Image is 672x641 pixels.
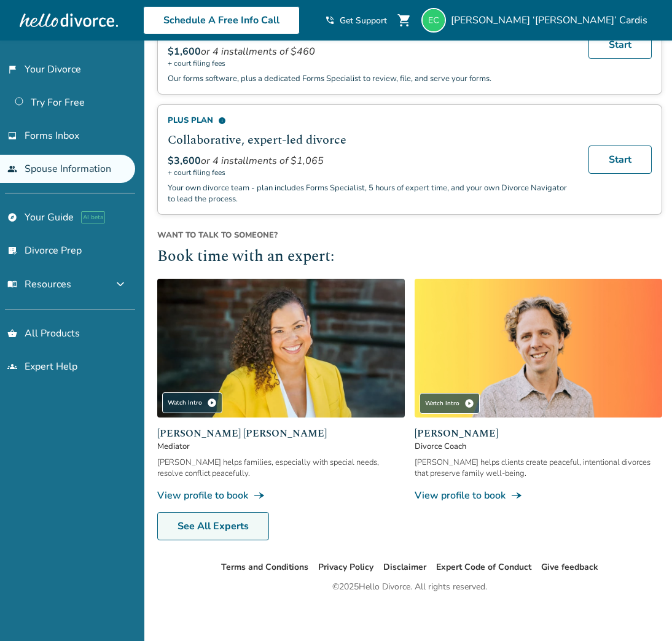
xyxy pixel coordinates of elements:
[157,441,405,452] span: Mediator
[325,15,335,25] span: phone_in_talk
[464,398,474,408] span: play_circle
[157,230,662,241] span: Want to talk to someone?
[325,15,387,26] a: phone_in_talkGet Support
[7,131,17,141] span: inbox
[221,561,308,573] a: Terms and Conditions
[451,14,652,27] span: [PERSON_NAME] ‘[PERSON_NAME]’ Cardis
[253,489,265,502] span: line_end_arrow_notch
[207,398,217,408] span: play_circle
[168,73,574,84] p: Our forms software, plus a dedicated Forms Specialist to review, file, and serve your forms.
[7,362,17,371] span: groups
[168,168,574,177] span: + court filing fees
[318,561,373,573] a: Privacy Policy
[541,560,598,575] li: Give feedback
[157,246,662,269] h2: Book time with an expert:
[168,154,201,168] span: $3,600
[7,164,17,174] span: people
[7,279,17,289] span: menu_book
[415,489,662,502] a: View profile to bookline_end_arrow_notch
[397,13,412,28] span: shopping_cart
[81,211,105,223] span: AI beta
[415,426,662,441] span: [PERSON_NAME]
[332,580,487,594] div: © 2025 Hello Divorce. All rights reserved.
[157,426,405,441] span: [PERSON_NAME] [PERSON_NAME]
[168,182,574,204] p: Your own divorce team - plan includes Forms Specialist, 5 hours of expert time, and your own Divo...
[340,15,387,26] span: Get Support
[157,279,405,418] img: Claudia Brown Coulter
[113,277,128,292] span: expand_more
[611,582,672,641] iframe: Chat Widget
[7,278,71,291] span: Resources
[510,489,523,502] span: line_end_arrow_notch
[7,212,17,222] span: explore
[436,561,531,573] a: Expert Code of Conduct
[7,246,17,255] span: list_alt_check
[7,64,17,74] span: flag_2
[421,8,446,33] img: betsy.la@gmail.com
[157,489,405,502] a: View profile to bookline_end_arrow_notch
[25,129,79,142] span: Forms Inbox
[162,392,222,413] div: Watch Intro
[415,457,662,479] div: [PERSON_NAME] helps clients create peaceful, intentional divorces that preserve family well-being.
[588,146,652,174] a: Start
[218,117,226,125] span: info
[157,512,269,540] a: See All Experts
[168,131,574,149] h2: Collaborative, expert-led divorce
[168,45,574,58] div: or 4 installments of $460
[7,328,17,338] span: shopping_basket
[168,115,574,126] div: Plus Plan
[415,279,662,418] img: James Traub
[383,560,426,575] li: Disclaimer
[420,393,480,414] div: Watch Intro
[157,457,405,479] div: [PERSON_NAME] helps families, especially with special needs, resolve conflict peacefully.
[168,58,574,68] span: + court filing fees
[588,31,652,59] a: Start
[415,441,662,452] span: Divorce Coach
[168,154,574,168] div: or 4 installments of $1,065
[168,45,201,58] span: $1,600
[143,6,300,34] a: Schedule A Free Info Call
